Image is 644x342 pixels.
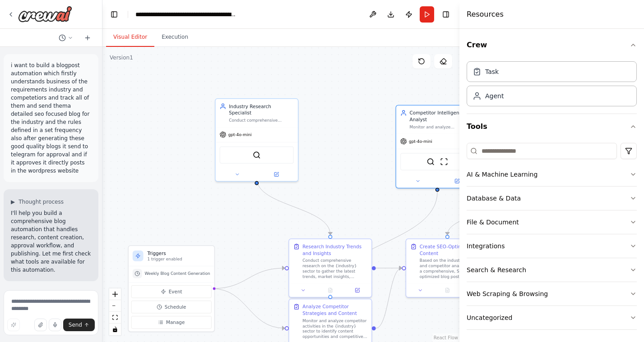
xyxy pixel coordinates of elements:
[147,256,210,262] p: 1 trigger enabled
[302,303,367,317] div: Analyze Competitor Strategies and Content
[467,289,548,298] div: Web Scraping & Browsing
[467,32,637,58] button: Crew
[69,321,82,328] span: Send
[63,319,95,331] button: Send
[109,300,121,312] button: zoom out
[467,170,537,179] div: AI & Machine Learning
[302,243,367,257] div: Research Industry Trends and Insights
[18,6,72,22] img: Logo
[467,282,637,306] button: Web Scraping & Browsing
[11,209,91,274] p: I'll help you build a comprehensive blog automation that handles research, content creation, appr...
[467,242,505,251] div: Integrations
[229,103,294,116] div: Industry Research Specialist
[438,177,476,185] button: Open in side panel
[302,318,367,339] div: Monitor and analyze competitor activities in the {industry} sector to identify content opportunit...
[467,258,637,282] button: Search & Research
[11,61,91,175] p: i want to build a blogpost automation which firstly understands business of the requirements indu...
[229,118,294,123] div: Conduct comprehensive research on {industry} sector, analyzing business trends, market dynamics, ...
[467,139,637,337] div: Tools
[228,132,252,137] span: gpt-4o-mini
[19,198,64,205] span: Thought process
[288,238,372,297] div: Research Industry Trends and InsightsConduct comprehensive research on the {industry} sector to g...
[467,218,519,227] div: File & Document
[410,109,475,123] div: Competitor Intelligence Analyst
[131,316,212,328] button: Manage
[467,187,637,210] button: Database & Data
[327,192,440,295] g: Edge from 9541cd5e-f15a-40ac-af7c-7333cb7475a3 to cf3a12c7-abf8-45f3-8b4c-1a7426fd6170
[395,105,479,188] div: Competitor Intelligence AnalystMonitor and analyze competitors in {industry} sector, tracking the...
[7,319,20,331] button: Improve this prompt
[467,58,637,114] div: Crew
[109,288,121,300] button: zoom in
[467,234,637,258] button: Integrations
[108,8,120,21] button: Hide left sidebar
[467,306,637,329] button: Uncategorized
[166,319,185,326] span: Manage
[169,288,182,295] span: Event
[420,243,485,257] div: Create SEO-Optimized Blog Content
[215,98,298,182] div: Industry Research SpecialistConduct comprehensive research on {industry} sector, analyzing busine...
[433,286,462,294] button: No output available
[253,151,261,159] img: SerperDevTool
[434,335,458,340] a: React Flow attribution
[440,158,448,166] img: ScrapeWebsiteTool
[144,271,210,276] span: Weekly Blog Content Generation
[444,185,548,235] g: Edge from 57d80280-407a-47f7-bc71-0354d24af41c to b4b7d67e-161a-470a-9cbb-6c1222e3b1ec
[110,54,133,61] div: Version 1
[467,194,521,203] div: Database & Data
[467,265,526,274] div: Search & Research
[409,139,432,144] span: gpt-4o-mini
[467,114,637,139] button: Tools
[440,8,452,21] button: Hide right sidebar
[212,265,285,292] g: Edge from triggers to 961c5bb7-22a1-47ba-8193-1c225bff4815
[406,238,489,297] div: Create SEO-Optimized Blog ContentBased on the industry research and competitor analysis, create a...
[467,163,637,186] button: AI & Machine Learning
[302,258,367,279] div: Conduct comprehensive research on the {industry} sector to gather the latest trends, market insig...
[485,91,504,100] div: Agent
[376,265,402,332] g: Edge from cf3a12c7-abf8-45f3-8b4c-1a7426fd6170 to b4b7d67e-161a-470a-9cbb-6c1222e3b1ec
[55,32,77,43] button: Switch to previous chat
[11,198,64,205] button: ▶Thought process
[131,285,212,298] button: Event
[485,67,499,76] div: Task
[420,258,485,279] div: Based on the industry research and competitor analysis, create a comprehensive, SEO-optimized blo...
[346,286,369,294] button: Open in side panel
[467,313,512,322] div: Uncategorized
[467,210,637,234] button: File & Document
[426,158,435,166] img: SerperDevTool
[109,312,121,324] button: fit view
[135,10,237,19] nav: breadcrumb
[212,285,285,332] g: Edge from triggers to cf3a12c7-abf8-45f3-8b4c-1a7426fd6170
[316,286,345,294] button: No output available
[410,124,475,130] div: Monitor and analyze competitors in {industry} sector, tracking their content strategies, marketin...
[109,324,121,335] button: toggle interactivity
[109,288,121,335] div: React Flow controls
[131,301,212,313] button: Schedule
[147,250,210,257] h3: Triggers
[154,28,195,47] button: Execution
[128,245,215,332] div: Triggers1 trigger enabledWeekly Blog Content GenerationEventScheduleManage
[253,178,334,235] g: Edge from 0279e891-6b2c-4bd6-a0de-5bb64a2ba655 to 961c5bb7-22a1-47ba-8193-1c225bff4815
[376,265,402,272] g: Edge from 961c5bb7-22a1-47ba-8193-1c225bff4815 to b4b7d67e-161a-470a-9cbb-6c1222e3b1ec
[11,198,15,205] span: ▶
[80,32,95,43] button: Start a new chat
[34,319,47,331] button: Upload files
[49,319,61,331] button: Click to speak your automation idea
[467,9,504,20] h4: Resources
[257,170,295,178] button: Open in side panel
[106,28,154,47] button: Visual Editor
[165,304,186,310] span: Schedule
